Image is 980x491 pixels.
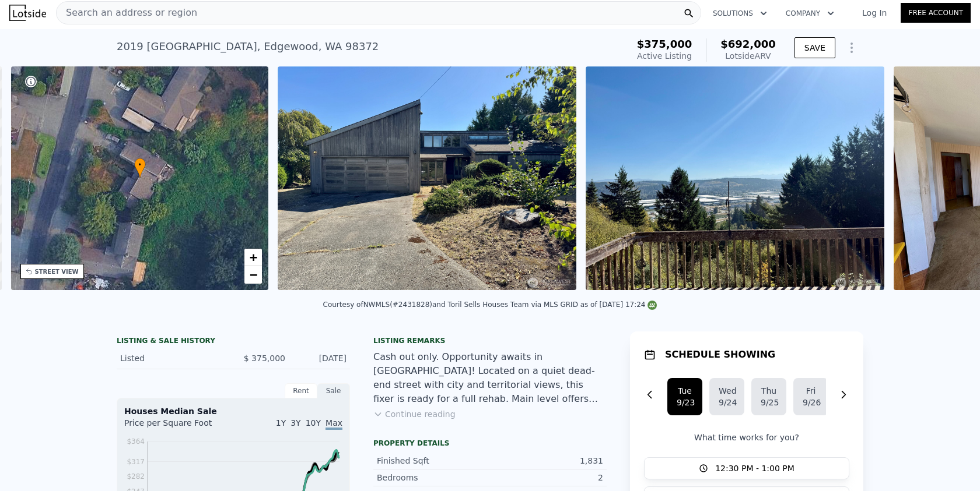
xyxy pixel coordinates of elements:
div: Property details [373,439,607,448]
div: STREET VIEW [35,267,79,276]
a: Zoom in [244,249,262,266]
a: Log In [848,7,901,19]
button: Fri9/26 [793,378,828,415]
a: Zoom out [244,266,262,284]
a: Free Account [901,3,971,23]
button: Company [776,3,843,24]
span: $375,000 [637,38,692,50]
div: Thu [761,385,777,397]
div: Bedrooms [377,472,490,483]
span: 3Y [290,418,300,428]
div: Houses Median Sale [124,405,342,417]
div: Courtesy of NWMLS (#2431828) and Toril Sells Houses Team via MLS GRID as of [DATE] 17:24 [323,301,657,309]
div: Cash out only. Opportunity awaits in [GEOGRAPHIC_DATA]! Located on a quiet dead-end street with c... [373,350,607,406]
img: NWMLS Logo [647,301,657,310]
button: Solutions [703,3,776,24]
img: Sale: 169756043 Parcel: 100430869 [278,66,576,290]
span: 12:30 PM - 1:00 PM [715,462,794,474]
span: 1Y [276,418,286,428]
div: 9/25 [761,397,777,408]
span: Active Listing [637,51,692,61]
div: 2019 [GEOGRAPHIC_DATA] , Edgewood , WA 98372 [117,38,379,55]
tspan: $282 [127,472,145,481]
span: Search an address or region [57,6,197,20]
tspan: $364 [127,437,145,446]
span: Max [325,418,342,430]
div: Listing remarks [373,336,607,345]
div: Tue [677,385,693,397]
div: 9/24 [719,397,735,408]
p: What time works for you? [644,432,849,443]
button: Tue9/23 [667,378,702,415]
span: $ 375,000 [244,354,285,363]
div: Fri [803,385,819,397]
button: SAVE [794,37,835,58]
div: 9/26 [803,397,819,408]
span: + [250,250,257,264]
div: 2 [490,472,603,483]
tspan: $317 [127,458,145,466]
div: LISTING & SALE HISTORY [117,336,350,348]
button: Wed9/24 [709,378,744,415]
span: • [134,160,146,170]
div: • [134,158,146,178]
div: Lotside ARV [720,50,776,62]
img: Lotside [9,5,46,21]
h1: SCHEDULE SHOWING [665,348,775,362]
div: Wed [719,385,735,397]
img: Sale: 169756043 Parcel: 100430869 [586,66,884,290]
span: − [250,267,257,282]
div: Finished Sqft [377,455,490,467]
div: Price per Square Foot [124,417,233,436]
span: $692,000 [720,38,776,50]
div: [DATE] [295,352,346,364]
div: 1,831 [490,455,603,467]
div: Sale [317,383,350,398]
div: 9/23 [677,397,693,408]
span: 10Y [306,418,321,428]
div: Listed [120,352,224,364]
button: Continue reading [373,408,456,420]
div: Rent [285,383,317,398]
button: 12:30 PM - 1:00 PM [644,457,849,479]
button: Thu9/25 [751,378,786,415]
button: Show Options [840,36,863,59]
